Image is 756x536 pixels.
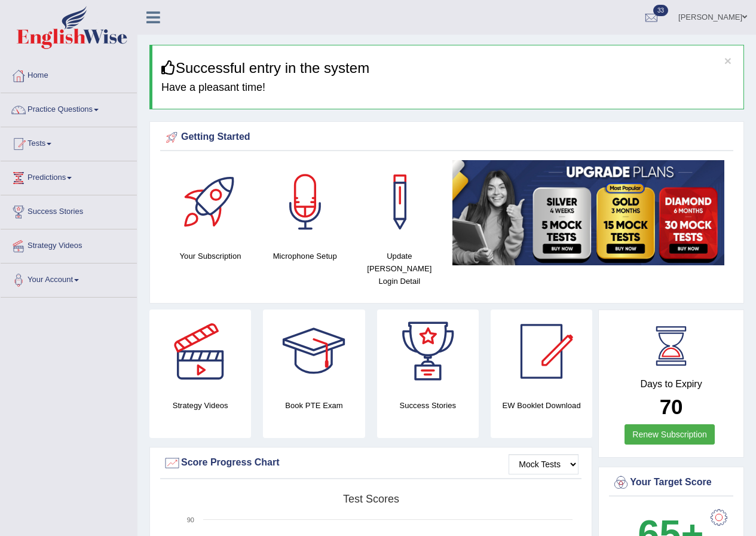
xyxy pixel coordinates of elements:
[491,399,592,412] h4: EW Booklet Download
[452,160,724,265] img: small5.jpg
[377,399,479,412] h4: Success Stories
[163,454,579,472] div: Score Progress Chart
[149,399,251,412] h4: Strategy Videos
[169,250,252,262] h4: Your Subscription
[612,379,730,390] h4: Days to Expiry
[660,395,683,418] b: 70
[724,54,731,67] button: ×
[1,93,137,123] a: Practice Questions
[1,59,137,89] a: Home
[1,195,137,225] a: Success Stories
[612,474,730,492] div: Your Target Score
[343,493,399,505] tspan: Test scores
[263,399,365,412] h4: Book PTE Exam
[625,424,715,445] a: Renew Subscription
[653,5,668,16] span: 33
[163,128,730,146] div: Getting Started
[1,229,137,259] a: Strategy Videos
[161,60,734,76] h3: Successful entry in the system
[161,82,734,94] h4: Have a pleasant time!
[1,264,137,293] a: Your Account
[264,250,346,262] h4: Microphone Setup
[358,250,440,287] h4: Update [PERSON_NAME] Login Detail
[1,161,137,191] a: Predictions
[187,516,194,523] text: 90
[1,127,137,157] a: Tests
